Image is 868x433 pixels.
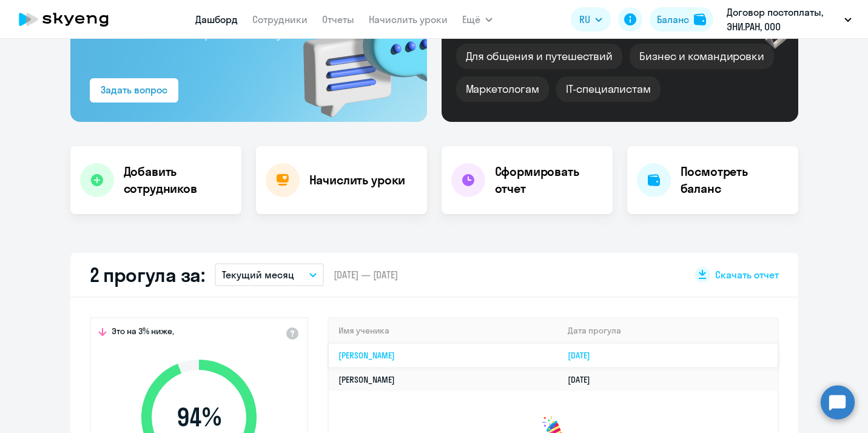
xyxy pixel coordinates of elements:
th: Дата прогула [558,318,777,343]
div: Задать вопрос [101,82,167,97]
h2: 2 прогула за: [90,263,205,287]
span: [DATE] — [DATE] [334,268,398,281]
span: RU [579,12,590,27]
span: 94 % [129,403,269,432]
div: Баланс [657,12,689,27]
h4: Начислить уроки [309,172,406,189]
h4: Добавить сотрудников [124,163,232,197]
a: Дашборд [195,13,238,25]
div: Для общения и путешествий [456,44,623,69]
button: Ещё [462,7,493,32]
span: Скачать отчет [715,268,779,281]
span: Это на 3% ниже, [112,326,174,340]
p: Текущий месяц [222,267,294,282]
div: Маркетологам [456,76,549,102]
h4: Посмотреть баланс [681,163,789,197]
button: RU [571,7,611,32]
button: Договор постоплаты, ЭНИ.РАН, ООО [721,5,858,34]
a: Сотрудники [252,13,308,25]
a: Отчеты [322,13,354,25]
a: [DATE] [568,374,600,385]
a: [PERSON_NAME] [338,374,395,385]
div: Бизнес и командировки [630,44,774,69]
th: Имя ученика [329,318,559,343]
h4: Сформировать отчет [495,163,603,197]
button: Текущий месяц [215,263,324,286]
div: IT-специалистам [556,76,661,102]
button: Балансbalance [650,7,713,32]
p: Договор постоплаты, ЭНИ.РАН, ООО [727,5,839,34]
button: Задать вопрос [90,78,178,102]
img: balance [694,13,706,25]
a: [PERSON_NAME] [338,350,395,361]
a: Начислить уроки [369,13,448,25]
a: [DATE] [568,350,600,361]
span: Ещё [462,12,480,27]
